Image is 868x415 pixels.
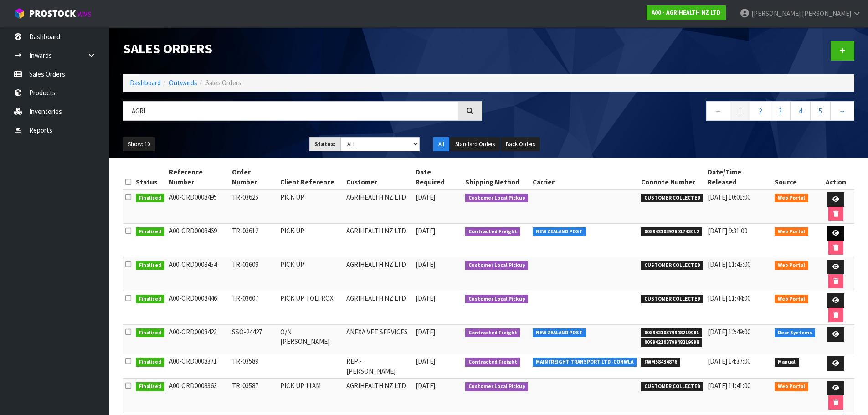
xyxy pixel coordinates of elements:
[167,257,230,291] td: A00-ORD0008454
[134,165,167,190] th: Status
[344,291,414,325] td: AGRIHEALTH NZ LTD
[450,137,500,152] button: Standard Orders
[433,137,449,152] button: All
[708,193,750,201] span: [DATE] 10:01:00
[278,190,344,224] td: PICK UP
[136,194,164,203] span: Finalised
[465,295,529,304] span: Customer Local Pickup
[772,165,817,190] th: Source
[750,101,770,121] a: 2
[130,78,161,87] a: Dashboard
[416,226,435,235] span: [DATE]
[706,101,730,121] a: ←
[830,101,854,121] a: →
[167,224,230,257] td: A00-ORD0008469
[344,379,414,412] td: AGRIHEALTH NZ LTD
[413,165,463,190] th: Date Required
[123,101,458,121] input: Search sales orders
[278,257,344,291] td: PICK UP
[817,165,854,190] th: Action
[136,295,164,304] span: Finalised
[775,328,815,338] span: Dear Systems
[533,227,586,236] span: NEW ZEALAND POST
[463,165,531,190] th: Shipping Method
[730,101,750,121] a: 1
[344,224,414,257] td: AGRIHEALTH NZ LTD
[533,328,586,338] span: NEW ZEALAND POST
[167,325,230,354] td: A00-ORD0008423
[344,190,414,224] td: AGRIHEALTH NZ LTD
[641,382,704,391] span: CUSTOMER COLLECTED
[775,358,799,367] span: Manual
[278,165,344,190] th: Client Reference
[344,354,414,379] td: REP - [PERSON_NAME]
[465,194,529,203] span: Customer Local Pickup
[641,227,702,236] span: 00894210392601743012
[416,260,435,269] span: [DATE]
[136,261,164,270] span: Finalised
[169,78,197,87] a: Outwards
[708,260,750,269] span: [DATE] 11:45:00
[708,226,747,235] span: [DATE] 9:31:00
[230,291,278,325] td: TR-03607
[230,379,278,412] td: TR-03587
[278,291,344,325] td: PICK UP TOLTROX
[641,261,704,270] span: CUSTOMER COLLECTED
[708,294,750,302] span: [DATE] 11:44:00
[167,190,230,224] td: A00-ORD0008495
[465,261,529,270] span: Customer Local Pickup
[205,78,241,87] span: Sales Orders
[652,9,721,16] strong: A00 - AGRIHEALTH NZ LTD
[230,190,278,224] td: TR-03625
[29,8,76,20] span: ProStock
[230,257,278,291] td: TR-03609
[465,358,520,367] span: Contracted Freight
[344,325,414,354] td: ANEXA VET SERVICES
[501,137,540,152] button: Back Orders
[708,381,750,390] span: [DATE] 11:41:00
[496,101,855,123] nav: Page navigation
[136,227,164,236] span: Finalised
[708,357,750,365] span: [DATE] 14:37:00
[344,257,414,291] td: AGRIHEALTH NZ LTD
[802,9,851,18] span: [PERSON_NAME]
[416,294,435,302] span: [DATE]
[136,328,164,338] span: Finalised
[705,165,772,190] th: Date/Time Released
[230,325,278,354] td: SSO-24427
[708,328,750,336] span: [DATE] 12:49:00
[639,165,706,190] th: Connote Number
[123,41,482,56] h1: Sales Orders
[775,295,808,304] span: Web Portal
[775,194,808,203] span: Web Portal
[775,261,808,270] span: Web Portal
[167,291,230,325] td: A00-ORD0008446
[77,10,92,19] small: WMS
[770,101,791,121] a: 3
[465,227,520,236] span: Contracted Freight
[167,165,230,190] th: Reference Number
[641,338,702,347] span: 00894210379948219998
[344,165,414,190] th: Customer
[167,379,230,412] td: A00-ORD0008363
[136,382,164,391] span: Finalised
[465,382,529,391] span: Customer Local Pickup
[790,101,811,121] a: 4
[123,137,155,152] button: Show: 10
[810,101,831,121] a: 5
[278,325,344,354] td: O/N [PERSON_NAME]
[641,295,704,304] span: CUSTOMER COLLECTED
[533,358,637,367] span: MAINFREIGHT TRANSPORT LTD -CONWLA
[530,165,639,190] th: Carrier
[751,9,801,18] span: [PERSON_NAME]
[314,140,336,148] strong: Status:
[775,227,808,236] span: Web Portal
[167,354,230,379] td: A00-ORD0008371
[230,354,278,379] td: TR-03589
[14,8,25,19] img: cube-alt.png
[416,357,435,365] span: [DATE]
[230,224,278,257] td: TR-03612
[136,358,164,367] span: Finalised
[416,193,435,201] span: [DATE]
[278,379,344,412] td: PICK UP 11AM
